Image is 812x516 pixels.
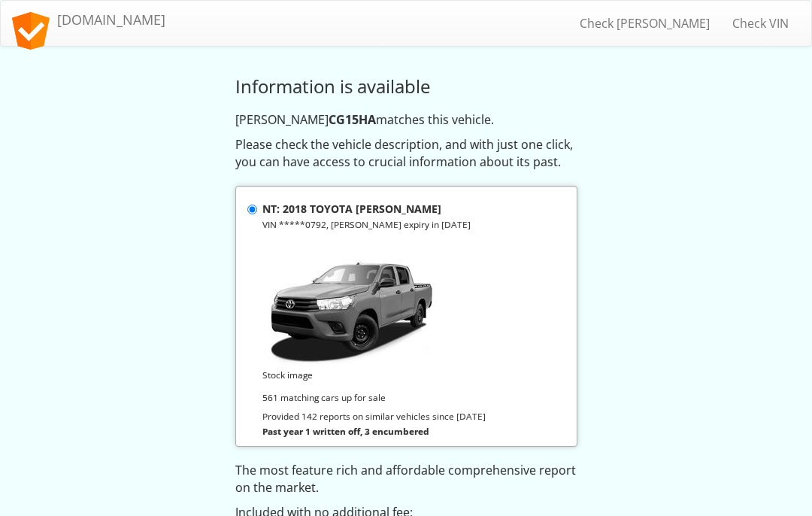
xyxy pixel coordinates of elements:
[721,5,800,42] a: Check VIN
[247,205,257,214] input: NT: 2018 TOYOTA [PERSON_NAME] VIN *****0792, [PERSON_NAME] expiry in [DATE] Stock image 561 match...
[235,77,577,96] h3: Information is available
[329,111,376,128] strong: CG15HA
[262,218,471,230] small: VIN *****0792, [PERSON_NAME] expiry in [DATE]
[262,410,486,422] small: Provided 142 reports on similar vehicles since [DATE]
[235,136,577,171] p: Please check the vehicle description, and with just one click, you can have access to crucial inf...
[1,1,177,38] a: [DOMAIN_NAME]
[568,5,721,42] a: Check [PERSON_NAME]
[262,202,441,216] strong: NT: 2018 TOYOTA [PERSON_NAME]
[235,462,577,496] p: The most feature rich and affordable comprehensive report on the market.
[262,391,386,403] small: 561 matching cars up for sale
[12,12,50,50] img: logo.svg
[262,425,429,437] strong: Past year 1 written off, 3 encumbered
[235,111,577,129] p: [PERSON_NAME] matches this vehicle.
[262,369,313,381] small: Stock image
